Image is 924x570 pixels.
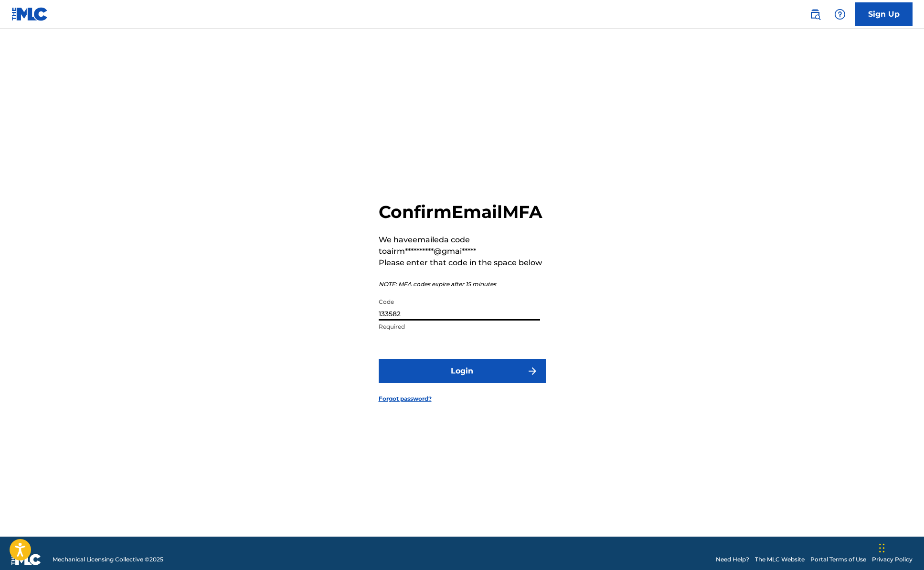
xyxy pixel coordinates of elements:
[379,280,546,289] p: NOTE: MFA codes expire after 15 minutes
[809,9,821,20] img: search
[876,524,924,570] iframe: Chat Widget
[379,394,432,403] a: Forgot password?
[379,322,540,331] p: Required
[716,555,749,564] a: Need Help?
[379,359,546,383] button: Login
[11,7,48,21] img: MLC Logo
[379,201,546,223] h2: Confirm Email MFA
[879,534,885,562] div: Перетащить
[810,555,866,564] a: Portal Terms of Use
[379,257,546,269] p: Please enter that code in the space below
[11,554,41,565] img: logo
[855,2,913,26] a: Sign Up
[876,524,924,570] div: Виджет чата
[872,555,913,564] a: Privacy Policy
[755,555,805,564] a: The MLC Website
[830,5,850,24] div: Help
[806,5,825,24] a: Public Search
[834,9,846,20] img: help
[527,365,538,377] img: f7272a7cc735f4ea7f67.svg
[53,555,163,564] span: Mechanical Licensing Collective © 2025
